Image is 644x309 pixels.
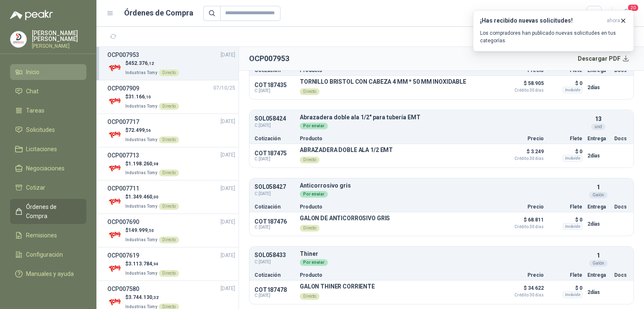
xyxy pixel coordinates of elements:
[26,144,57,154] span: Licitaciones
[502,215,544,229] p: $ 68.811
[128,227,154,233] span: 149.999
[549,147,582,157] p: $ 0
[300,136,497,141] p: Producto
[221,252,235,260] span: [DATE]
[300,273,497,278] p: Producto
[607,17,620,24] span: ahora
[254,122,295,129] span: C: [DATE]
[125,93,179,101] p: $
[148,228,154,233] span: ,50
[107,251,139,260] h3: OCP007619
[10,266,86,282] a: Manuales y ayuda
[26,269,74,278] span: Manuales y ayuda
[587,204,609,209] p: Entrega
[128,127,151,133] span: 72.499
[159,270,179,277] div: Directo
[502,293,544,297] span: Crédito 30 días
[480,17,603,24] h3: ¡Has recibido nuevas solicitudes!
[125,160,179,168] p: $
[587,287,609,297] p: 2 días
[10,31,26,47] img: Company Logo
[254,116,295,122] p: SOL058424
[32,30,86,42] p: [PERSON_NAME] [PERSON_NAME]
[614,136,628,141] p: Docs
[221,285,235,293] span: [DATE]
[254,252,295,258] p: SOL058433
[614,68,628,73] p: Docs
[26,87,39,96] span: Chat
[502,273,544,278] p: Precio
[107,194,122,209] img: Company Logo
[300,225,319,232] div: Directo
[473,10,634,51] button: ¡Has recibido nuevas solicitudes!ahora Los compradores han publicado nuevas solicitudes en tus ca...
[10,247,86,263] a: Configuración
[145,128,151,133] span: ,56
[107,84,235,110] a: OCP00790907/10/25 Company Logo$31.166,10Industrias TomyDirecto
[152,195,158,199] span: ,00
[597,183,600,192] p: 1
[254,136,295,141] p: Cotización
[107,117,235,144] a: OCP007717[DATE] Company Logo$72.499,56Industrias TomyDirecto
[254,286,295,293] p: COT187478
[587,68,609,73] p: Entrega
[128,161,158,167] span: 1.198.260
[125,170,157,175] span: Industrias Tomy
[125,227,179,234] p: $
[125,104,157,108] span: Industrias Tomy
[254,184,295,190] p: SOL058427
[589,260,608,267] div: Galón
[254,218,295,225] p: COT187476
[26,231,57,240] span: Remisiones
[10,180,86,196] a: Cotizar
[614,273,628,278] p: Docs
[32,44,86,49] p: [PERSON_NAME]
[254,191,295,197] span: C: [DATE]
[300,215,390,221] p: GALON DE ANTICORROSIVO GRIS
[549,283,582,293] p: $ 0
[128,94,151,100] span: 31.166
[159,103,179,110] div: Directo
[125,260,179,268] p: $
[573,50,634,67] button: Descargar PDF
[300,259,328,266] div: Por enviar
[563,155,582,162] div: Incluido
[125,294,179,301] p: $
[125,126,179,134] p: $
[549,204,582,209] p: Flete
[549,273,582,278] p: Flete
[124,7,193,19] h1: Órdenes de Compra
[563,223,582,230] div: Incluido
[125,204,157,209] span: Industrias Tomy
[107,217,139,227] h3: OCP007690
[10,122,86,138] a: Solicitudes
[254,82,295,88] p: COT187435
[128,294,158,300] span: 3.744.130
[254,157,295,162] span: C: [DATE]
[587,273,609,278] p: Entrega
[563,291,582,298] div: Incluido
[125,271,157,276] span: Industrias Tomy
[502,204,544,209] p: Precio
[300,114,582,121] p: Abrazadera doble ala 1/2" para tubería EMT
[502,136,544,141] p: Precio
[300,68,497,73] p: Producto
[159,203,179,210] div: Directo
[300,183,582,189] p: Anticorrosivo gris
[549,136,582,141] p: Flete
[107,117,139,126] h3: OCP007717
[159,170,179,176] div: Directo
[502,157,544,161] span: Crédito 30 días
[300,157,319,163] div: Directo
[589,192,608,198] div: Galón
[595,114,602,124] p: 13
[254,68,295,73] p: Cotización
[587,82,609,93] p: 2 días
[152,295,158,300] span: ,32
[10,64,86,80] a: Inicio
[502,147,544,161] p: $ 3.249
[125,237,157,242] span: Industrias Tomy
[159,136,179,143] div: Directo
[221,151,235,159] span: [DATE]
[107,84,139,93] h3: OCP007909
[125,193,179,201] p: $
